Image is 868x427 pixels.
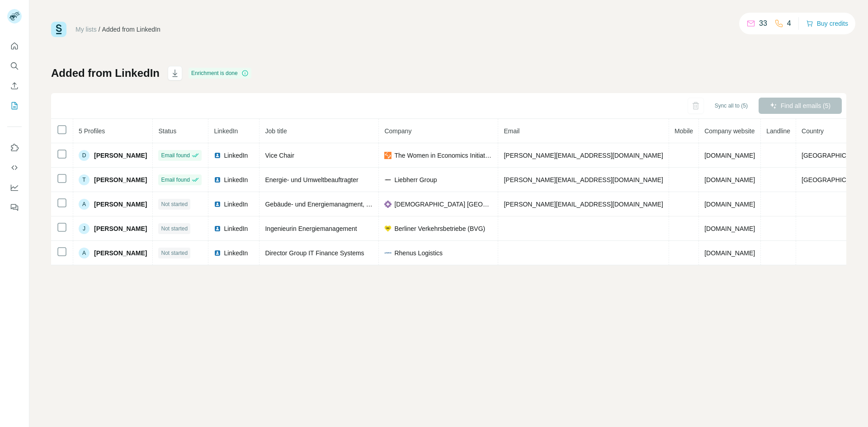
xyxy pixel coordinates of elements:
[802,127,824,135] span: Country
[504,201,663,208] span: [PERSON_NAME][EMAIL_ADDRESS][DOMAIN_NAME]
[79,199,90,210] div: A
[79,248,90,258] div: A
[265,152,294,159] span: Vice Chair
[224,224,248,233] span: LinkedIn
[224,249,248,258] span: LinkedIn
[787,18,791,29] p: 4
[79,174,90,185] div: T
[7,58,22,74] button: Search
[675,127,693,135] span: Mobile
[161,176,189,184] span: Email found
[94,224,147,233] span: [PERSON_NAME]
[7,160,22,176] button: Use Surfe API
[704,127,755,135] span: Company website
[704,201,755,208] span: [DOMAIN_NAME]
[214,127,238,135] span: LinkedIn
[7,140,22,156] button: Use Surfe on LinkedIn
[384,201,392,208] img: company-logo
[7,199,22,216] button: Feedback
[224,175,248,184] span: LinkedIn
[394,200,492,209] span: [DEMOGRAPHIC_DATA] [GEOGRAPHIC_DATA]
[715,102,748,110] span: Sync all to (5)
[806,17,848,30] button: Buy credits
[384,127,411,135] span: Company
[394,224,485,233] span: Berliner Verkehrsbetriebe (BVG)
[214,225,221,232] img: LinkedIn logo
[189,68,251,79] div: Enrichment is done
[102,25,160,34] div: Added from LinkedIn
[161,151,189,160] span: Email found
[7,78,22,94] button: Enrich CSV
[394,175,437,184] span: Liebherr Group
[94,175,147,184] span: [PERSON_NAME]
[704,152,755,159] span: [DOMAIN_NAME]
[7,98,22,114] button: My lists
[394,151,492,160] span: The Women in Economics Initiative
[394,249,443,258] span: Rhenus Logistics
[802,152,868,159] span: [GEOGRAPHIC_DATA]
[161,200,188,208] span: Not started
[7,179,22,196] button: Dashboard
[265,225,357,232] span: Ingenieurin Energiemanagement
[759,18,767,29] p: 33
[265,249,364,257] span: Director Group IT Finance Systems
[384,152,392,159] img: company-logo
[79,150,90,161] div: D
[214,201,221,208] img: LinkedIn logo
[704,225,755,232] span: [DOMAIN_NAME]
[75,26,97,33] a: My lists
[99,25,100,34] li: /
[7,38,22,54] button: Quick start
[79,127,105,135] span: 5 Profiles
[94,249,147,258] span: [PERSON_NAME]
[94,151,147,160] span: [PERSON_NAME]
[214,176,221,183] img: LinkedIn logo
[704,176,755,183] span: [DOMAIN_NAME]
[265,201,441,208] span: Gebäude- und Energiemanagment, Bauverwaltung, Bauleitung
[384,225,392,232] img: company-logo
[766,127,790,135] span: Landline
[504,152,663,159] span: [PERSON_NAME][EMAIL_ADDRESS][DOMAIN_NAME]
[161,249,188,257] span: Not started
[214,249,221,257] img: LinkedIn logo
[802,176,868,183] span: [GEOGRAPHIC_DATA]
[158,127,176,135] span: Status
[504,176,663,183] span: [PERSON_NAME][EMAIL_ADDRESS][DOMAIN_NAME]
[704,249,755,257] span: [DOMAIN_NAME]
[51,66,160,80] h1: Added from LinkedIn
[708,99,754,113] button: Sync all to (5)
[384,249,392,257] img: company-logo
[224,151,248,160] span: LinkedIn
[224,200,248,209] span: LinkedIn
[214,152,221,159] img: LinkedIn logo
[265,127,287,135] span: Job title
[384,176,392,183] img: company-logo
[79,223,90,234] div: J
[265,176,358,183] span: Energie- und Umweltbeauftragter
[94,200,147,209] span: [PERSON_NAME]
[161,225,188,233] span: Not started
[504,127,519,135] span: Email
[51,22,66,37] img: Surfe Logo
